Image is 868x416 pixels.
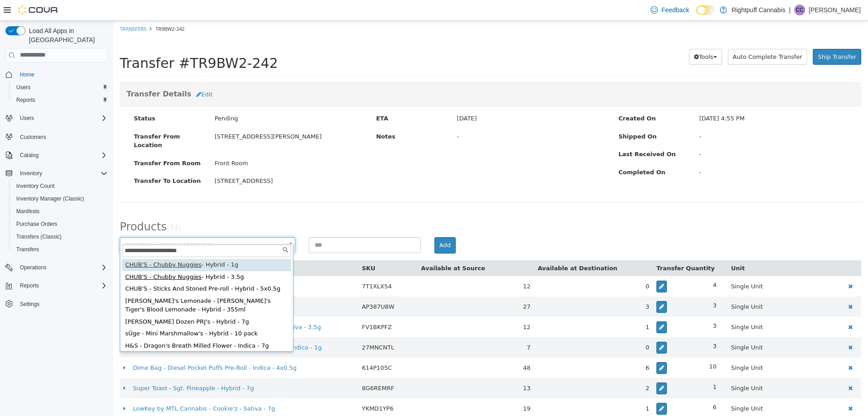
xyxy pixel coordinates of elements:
div: - Hybrid - 3.5g [9,250,178,263]
span: Home [16,69,108,80]
a: Home [16,69,38,80]
a: Purchase Orders [13,219,61,230]
button: Transfers (Classic) [9,230,111,243]
button: Inventory [16,168,46,179]
span: Transfers (Classic) [13,231,108,242]
span: Settings [20,301,39,308]
span: Catalog [16,150,108,161]
div: H&S - Dragon's Breath Milled Flower - Indica - 7g [9,319,178,331]
button: Catalog [16,150,42,161]
span: CHUB'S - Chubby Nuggies [12,253,89,259]
button: Settings [2,297,111,311]
a: Settings [16,299,43,310]
span: Users [16,84,30,91]
span: Purchase Orders [16,220,57,228]
button: Users [2,112,111,124]
button: Reports [16,280,42,291]
button: Customers [2,130,111,143]
span: Inventory Count [13,181,108,191]
button: Purchase Orders [9,218,111,230]
span: Transfers (Classic) [16,233,61,240]
p: | [789,5,791,15]
span: CHUB'S - Chubby Nuggies [12,240,89,247]
span: Reports [13,95,108,105]
div: - Hybrid - 1g [9,238,178,250]
a: Inventory Manager (Classic) [13,193,88,204]
a: Transfers (Classic) [13,231,65,242]
span: Feedback [661,5,689,14]
span: Inventory Manager (Classic) [16,195,84,202]
span: Transfers [16,246,39,253]
span: Users [20,115,34,122]
span: Manifests [13,206,108,217]
button: Catalog [2,149,111,162]
span: Reports [16,96,35,104]
a: Reports [13,95,39,105]
span: Reports [20,282,39,289]
button: Inventory Count [9,180,111,192]
p: [PERSON_NAME] [809,5,861,15]
button: Users [9,81,111,94]
a: Users [13,82,34,93]
span: Load All Apps in [GEOGRAPHIC_DATA] [25,26,108,44]
span: Inventory Count [16,182,55,190]
span: Manifests [16,208,39,215]
button: Manifests [9,205,111,218]
span: CC [796,5,803,15]
a: Transfers [13,244,42,255]
span: Reports [16,280,108,291]
div: [PERSON_NAME]'s Lemonade - [PERSON_NAME]'s Tiger's Blood Lemonade - Hybrid - 355ml [9,274,178,295]
a: Feedback [647,1,693,19]
span: Catalog [20,152,38,159]
span: Users [16,113,108,124]
span: Transfers [13,244,108,255]
button: Operations [2,261,111,274]
img: Cova [18,5,59,14]
div: sÜge - Mini Marshmallow's - Hybrid - 10 pack [9,307,178,319]
span: Customers [20,134,46,141]
span: Inventory Manager (Classic) [13,193,108,204]
a: Inventory Count [13,181,58,191]
div: Corey Casimir [794,5,805,15]
button: Users [16,113,38,124]
span: Purchase Orders [13,219,108,230]
a: Customers [16,132,50,143]
button: Transfers [9,243,111,256]
div: CHUB'S - Sticks And Stoned Pre-roll - Hybrid - 5x0.5g [9,262,178,274]
span: Settings [16,298,108,310]
nav: Complex example [5,64,108,334]
span: Operations [16,262,108,273]
span: Inventory [20,170,42,177]
span: Home [20,71,34,78]
button: Reports [2,279,111,292]
span: Dark Mode [696,15,697,15]
span: Operations [20,264,47,271]
button: Operations [16,262,50,273]
span: Users [13,82,108,93]
button: Reports [9,94,111,106]
button: Home [2,68,111,81]
p: Rightpuff Cannabis [731,5,785,15]
span: Customers [16,131,108,142]
a: Manifests [13,206,43,217]
button: Inventory Manager (Classic) [9,192,111,205]
span: Inventory [16,168,108,179]
button: Inventory [2,167,111,180]
div: [PERSON_NAME] Dozen PRJ's - Hybrid - 7g [9,295,178,307]
input: Dark Mode [696,5,715,15]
